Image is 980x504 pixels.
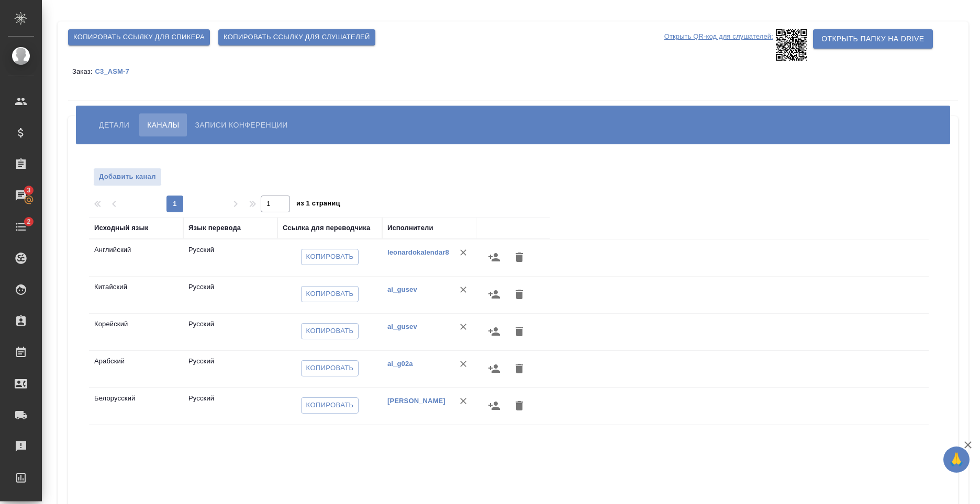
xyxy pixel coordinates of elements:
button: Копировать [301,360,359,376]
span: Копировать ссылку для слушателей [224,31,370,43]
td: Китайский [89,277,183,313]
button: Копировать ссылку для спикера [68,29,210,45]
button: Удалить канал [507,282,532,307]
button: Удалить [455,356,471,372]
a: ai_gusev [387,323,417,330]
td: Русский [183,277,277,313]
span: Добавить канал [99,171,156,183]
span: Каналы [147,119,179,131]
span: Детали [99,119,129,131]
button: Копировать [301,397,359,414]
p: C3_ASM-7 [95,67,137,75]
button: Удалить [455,245,471,260]
p: Заказ: [72,67,95,75]
a: 2 [3,214,39,240]
td: Русский [183,314,277,350]
a: leonardokalendar8 [387,248,449,256]
div: Ссылка для переводчика [283,223,370,233]
button: Удалить канал [507,245,532,270]
button: Удалить [455,319,471,335]
span: 3 [20,185,37,196]
a: 3 [3,182,39,209]
button: Назначить исполнителей [482,282,507,307]
button: 🙏 [943,446,970,473]
td: Корейский [89,314,183,350]
a: ai_g02a [387,360,413,368]
button: Назначить исполнителей [482,356,507,381]
button: Копировать [301,286,359,302]
div: Исполнители [387,223,433,233]
button: Добавить канал [93,168,162,186]
td: Английский [89,239,183,276]
button: Удалить канал [507,319,532,344]
button: Назначить исполнителей [482,393,507,418]
span: Копировать [306,251,354,263]
button: Удалить [455,393,471,409]
span: из 1 страниц [296,197,340,212]
button: Назначить исполнителей [482,245,507,270]
button: Копировать [301,249,359,265]
span: 🙏 [948,449,965,471]
span: Копировать [306,362,354,374]
span: Копировать [306,399,354,411]
span: Копировать [306,325,354,337]
button: Копировать ссылку для слушателей [218,29,375,45]
div: Язык перевода [188,223,241,233]
span: Копировать [306,288,354,300]
td: Русский [183,239,277,276]
p: Открыть QR-код для слушателей: [664,29,773,61]
button: Удалить канал [507,356,532,381]
button: Удалить канал [507,393,532,418]
span: Записи конференции [195,119,287,131]
td: Русский [183,351,277,387]
span: Открыть папку на Drive [821,32,924,45]
td: Белорусский [89,388,183,425]
button: Удалить [455,282,471,297]
span: Копировать ссылку для спикера [73,31,205,43]
button: Назначить исполнителей [482,319,507,344]
div: Исходный язык [94,223,148,233]
a: [PERSON_NAME] [387,397,446,405]
td: Русский [183,388,277,425]
a: C3_ASM-7 [95,67,137,75]
a: ai_gusev [387,285,417,293]
button: Копировать [301,323,359,339]
td: Арабский [89,351,183,387]
button: Открыть папку на Drive [813,29,932,49]
span: 2 [20,216,37,227]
